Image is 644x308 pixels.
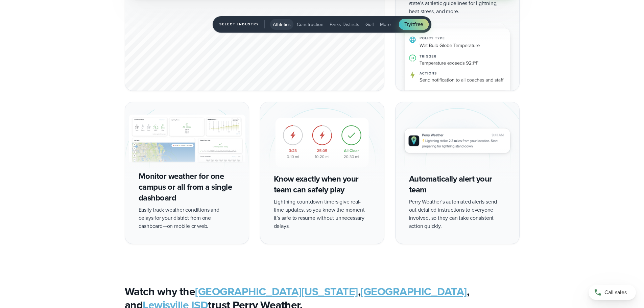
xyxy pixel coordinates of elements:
[589,285,636,300] a: Call sales
[411,20,414,28] span: it
[365,21,374,28] span: Golf
[294,19,326,30] button: Construction
[327,19,362,30] button: Parks Districts
[273,21,291,28] span: Athletics
[195,283,358,300] a: [GEOGRAPHIC_DATA][US_STATE]
[360,283,467,300] a: [GEOGRAPHIC_DATA]
[380,21,391,28] span: More
[399,19,429,30] a: Tryitfree
[377,19,393,30] button: More
[270,19,293,30] button: Athletics
[404,20,423,28] span: Try free
[297,21,324,28] span: Construction
[330,21,359,28] span: Parks Districts
[219,20,265,28] span: Select Industry
[604,288,627,297] span: Call sales
[363,19,377,30] button: Golf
